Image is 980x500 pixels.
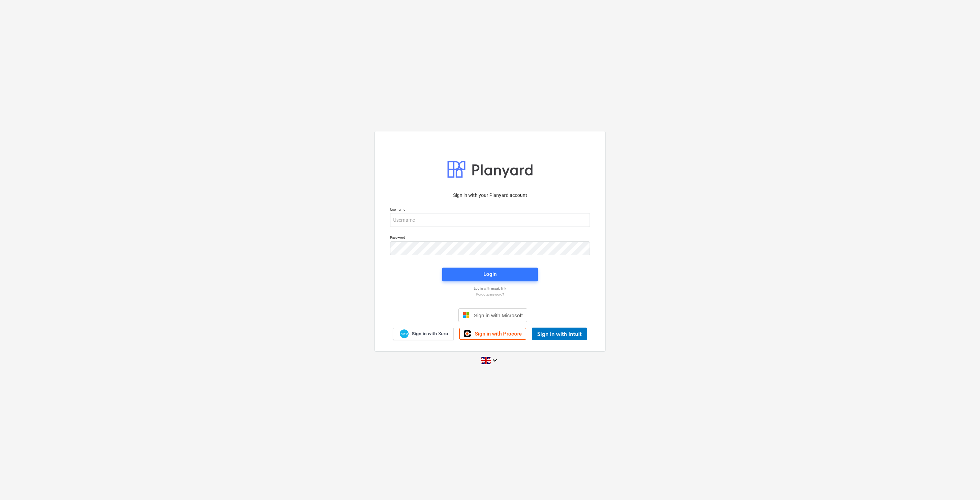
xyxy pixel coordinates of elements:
p: Sign in with your Planyard account [390,192,590,199]
i: keyboard_arrow_down [491,356,499,364]
p: Password [390,235,590,241]
button: Login [442,268,538,281]
a: Sign in with Procore [459,328,526,340]
p: Username [390,207,590,213]
img: Xero logo [400,329,409,339]
span: Sign in with Xero [412,331,448,337]
span: Sign in with Procore [475,331,522,337]
a: Sign in with Xero [393,328,454,340]
div: Login [483,270,497,279]
a: Log in with magic link [387,286,593,291]
input: Username [390,213,590,227]
a: Forgot password? [387,292,593,297]
span: Sign in with Microsoft [474,312,523,318]
img: Microsoft logo [463,312,470,319]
